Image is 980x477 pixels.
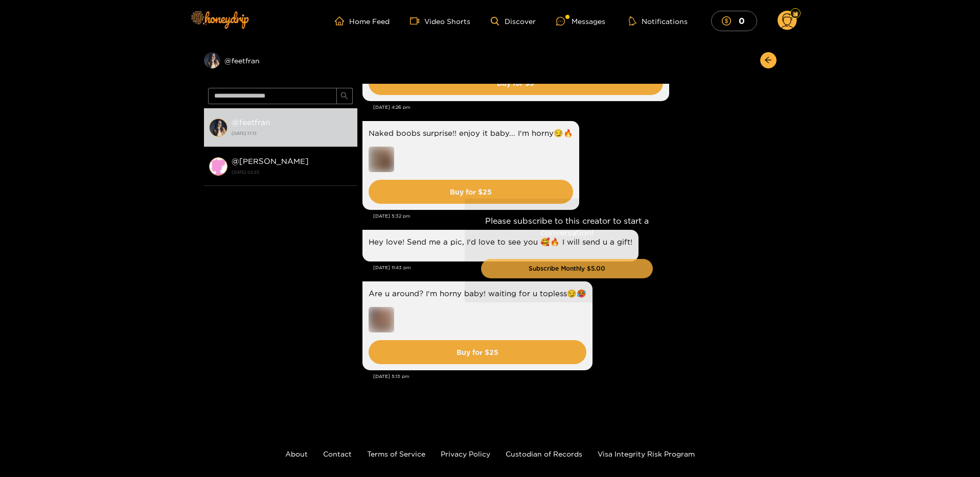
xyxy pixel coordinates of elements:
[204,52,357,68] div: @feetfran
[232,168,352,177] strong: [DATE] 02:25
[232,129,352,138] strong: [DATE] 17:13
[336,88,353,104] button: search
[410,16,470,26] a: Video Shorts
[481,259,653,278] button: Subscribe Monthly $5.00
[232,157,309,165] strong: @ [PERSON_NAME]
[441,450,490,458] a: Privacy Policy
[209,157,227,176] img: conversation
[760,52,777,68] button: arrow-left
[626,16,691,26] button: Notifications
[737,15,746,26] mark: 0
[481,215,653,238] p: Please subscribe to this creator to start a conversation!
[556,15,605,27] div: Messages
[340,92,348,101] span: search
[209,118,227,137] img: conversation
[335,16,390,26] a: Home Feed
[410,16,424,26] span: video-camera
[764,56,772,65] span: arrow-left
[722,16,736,26] span: dollar
[323,450,352,458] a: Contact
[335,16,349,26] span: home
[367,450,425,458] a: Terms of Service
[711,11,757,31] button: 0
[232,118,270,127] strong: @ feetfran
[285,450,308,458] a: About
[506,450,582,458] a: Custodian of Records
[491,17,535,26] a: Discover
[598,450,695,458] a: Visa Integrity Risk Program
[792,11,799,17] img: Fan Level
